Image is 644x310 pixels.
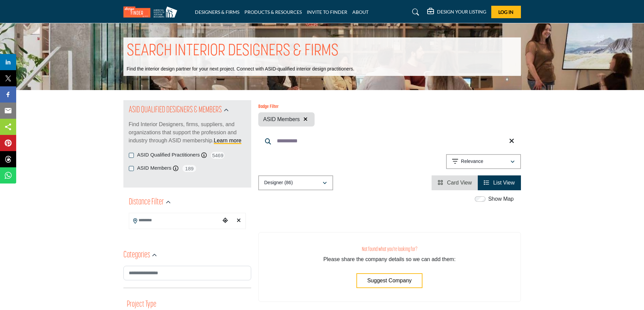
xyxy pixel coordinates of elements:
label: ASID Qualified Practitioners [137,151,200,159]
span: Log In [498,9,514,15]
div: Clear search location [234,214,244,228]
li: List View [478,175,521,190]
p: Find the interior design partner for your next project. Connect with ASID-qualified interior desi... [127,66,354,73]
h2: Distance Filter [129,196,164,208]
h5: DESIGN YOUR LISTING [437,9,486,15]
input: Search Keyword [258,133,521,149]
a: Learn more [214,138,241,143]
label: Show Map [488,195,514,203]
button: Relevance [446,154,521,169]
input: ASID Members checkbox [129,166,134,171]
div: Choose your current location [220,214,230,228]
label: ASID Members [137,164,172,172]
span: 189 [182,164,197,173]
button: Suggest Company [356,273,422,288]
h6: Badge Filter [258,104,315,110]
a: Search [406,7,423,18]
p: Designer (86) [264,179,293,186]
p: Find Interior Designers, firms, suppliers, and organizations that support the profession and indu... [129,120,246,145]
a: View Card [438,180,472,186]
a: DESIGNERS & FIRMS [195,9,239,15]
span: Please share the company details so we can add them: [323,256,456,262]
input: Search Category [123,266,251,280]
input: Search Location [129,214,220,227]
span: Card View [447,180,472,186]
span: Suggest Company [367,278,412,283]
p: Relevance [461,158,483,165]
h2: Categories [123,249,150,261]
span: List View [493,180,515,186]
li: Card View [432,175,478,190]
h3: Not found what you're looking for? [272,246,507,253]
input: ASID Qualified Practitioners checkbox [129,153,134,158]
a: INVITE TO FINDER [307,9,347,15]
h1: SEARCH INTERIOR DESIGNERS & FIRMS [127,41,339,62]
a: ABOUT [352,9,369,15]
h2: ASID QUALIFIED DESIGNERS & MEMBERS [129,104,222,116]
div: DESIGN YOUR LISTING [427,8,486,16]
a: PRODUCTS & RESOURCES [244,9,302,15]
button: Log In [491,6,521,18]
span: 5469 [210,151,225,160]
img: Site Logo [123,6,181,18]
button: Designer (86) [258,175,333,190]
span: ASID Members [263,115,300,123]
a: View List [484,180,515,186]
